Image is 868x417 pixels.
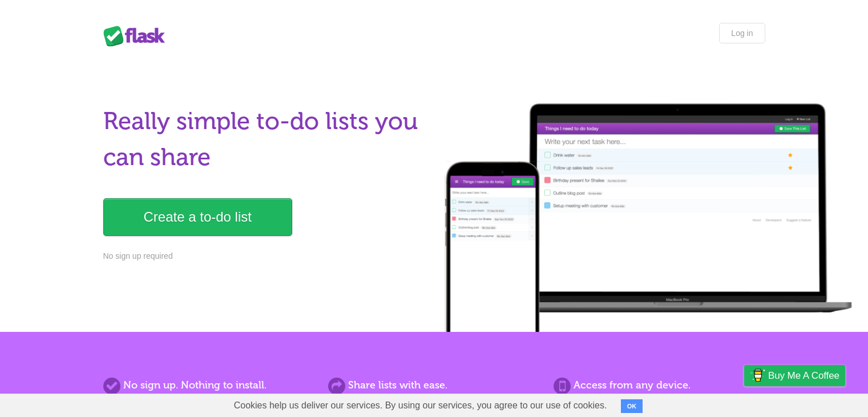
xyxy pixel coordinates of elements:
div: Flask Lists [103,26,172,46]
h2: No sign up. Nothing to install. [103,378,314,393]
a: Create a to-do list [103,198,292,236]
a: Buy me a coffee [744,365,845,386]
h2: Access from any device. [554,378,765,393]
a: Log in [719,23,765,43]
span: Cookies help us deliver our services. By using our services, you agree to our use of cookies. [223,394,619,417]
h2: Share lists with ease. [328,378,539,393]
img: Buy me a coffee [750,366,765,385]
button: OK [621,399,643,413]
p: No sign up required [103,250,427,262]
span: Buy me a coffee [768,366,839,386]
h1: Really simple to-do lists you can share [103,103,427,175]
